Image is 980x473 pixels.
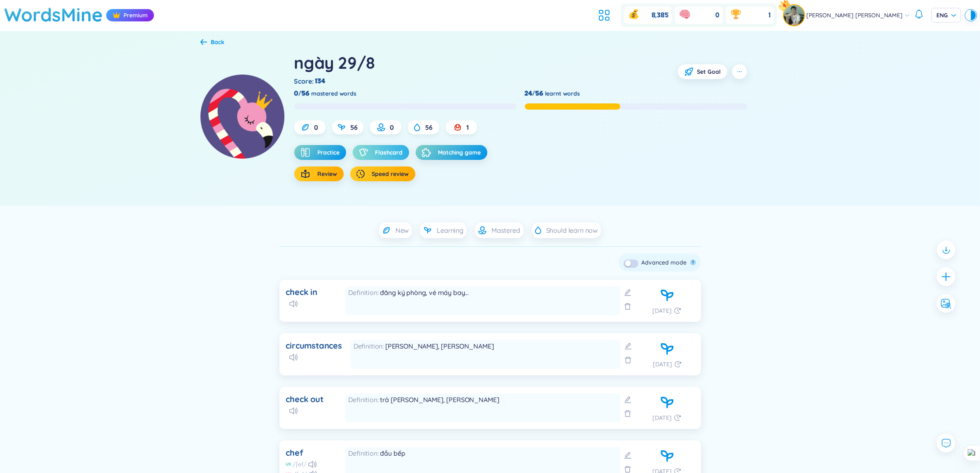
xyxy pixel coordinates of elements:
span: 8,385 [652,11,668,20]
span: New [396,226,409,235]
span: Definition [349,449,380,457]
span: [PERSON_NAME], [PERSON_NAME] [385,342,494,350]
button: Practice [294,145,346,160]
a: avatarpro [784,5,806,26]
span: Learning [437,226,463,235]
span: Definition [349,396,380,404]
div: 0/56 [294,89,310,98]
span: Mastered [491,226,520,235]
div: 24/56 [525,89,543,98]
span: [DATE] [652,413,672,422]
span: 56 [351,123,358,132]
span: 0 [314,123,319,132]
div: check out [286,393,324,405]
button: ? [690,260,696,265]
button: Matching game [416,145,487,160]
img: crown icon [112,11,121,19]
span: 1 [467,123,469,132]
div: /ʃef/ [293,460,307,468]
a: Back [200,39,225,47]
span: [DATE] [652,306,672,315]
span: Practice [318,148,340,157]
span: [PERSON_NAME] [PERSON_NAME] [806,11,903,20]
button: Review [294,166,344,181]
span: trả [PERSON_NAME], [PERSON_NAME] [380,396,499,404]
span: 56 [425,123,433,132]
span: 0 [715,11,719,20]
span: ENG [936,11,956,19]
span: [DATE] [653,360,672,369]
span: Definition [354,342,385,350]
div: ngày 29/8 [294,52,375,74]
button: Flashcard [353,145,409,160]
div: Back [211,37,225,47]
div: US [286,461,291,467]
div: Premium [106,9,154,21]
span: plus [941,272,951,282]
span: 134 [315,77,326,86]
span: learnt words [545,89,580,98]
span: Review [318,170,338,178]
div: Advanced mode [642,258,687,267]
span: Should learn now [546,226,598,235]
span: 1 [768,11,770,20]
div: check in [286,286,317,298]
div: chef [286,447,303,459]
span: Flashcard [375,148,403,157]
button: Set Goal [678,64,727,79]
div: circumstances [286,340,342,351]
div: Score : [294,77,327,86]
span: Speed review [372,170,409,178]
span: Definition [349,288,380,297]
img: avatar [784,5,804,26]
span: Set Goal [697,68,721,76]
span: đăng ký phòng, vé máy bay… [380,288,469,297]
span: mastered words [311,89,356,98]
span: 0 [390,123,394,132]
span: Matching game [438,148,481,157]
span: đầu bếp [380,449,405,457]
button: Speed review [350,166,415,181]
